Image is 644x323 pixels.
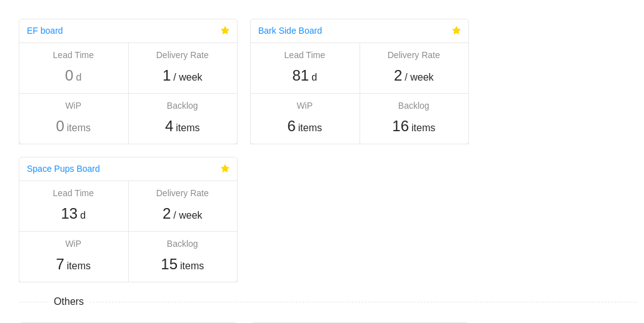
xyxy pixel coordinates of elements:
[298,121,322,136] span: items
[80,208,86,223] span: d
[25,49,122,62] div: Lead Time
[56,117,64,134] span: 0
[134,237,231,251] div: Backlog
[256,49,353,62] div: Lead Time
[366,49,463,62] div: Delivery Rate
[392,117,409,134] span: 16
[221,164,229,173] i: icon: star
[452,26,461,35] i: icon: star
[163,205,171,222] span: 2
[48,294,90,309] span: Others
[25,237,122,251] div: WiP
[287,117,295,134] span: 6
[25,187,122,200] div: Lead Time
[173,208,202,223] span: / week
[256,99,353,112] div: WiP
[76,70,81,85] span: d
[27,26,63,36] a: EF board
[394,67,402,84] span: 2
[221,26,229,35] i: icon: star
[134,99,231,112] div: Backlog
[292,67,309,84] span: 81
[405,70,433,85] span: / week
[67,121,91,136] span: items
[411,121,435,136] span: items
[180,259,204,274] span: items
[165,117,173,134] span: 4
[311,70,317,85] span: d
[61,205,78,222] span: 13
[65,67,73,84] span: 0
[134,187,231,200] div: Delivery Rate
[163,67,171,84] span: 1
[176,121,199,136] span: items
[134,49,231,62] div: Delivery Rate
[56,256,64,272] span: 7
[258,26,322,36] a: Bark Side Board
[161,256,178,272] span: 15
[25,99,122,112] div: WiP
[27,164,100,174] a: Space Pups Board
[173,70,202,85] span: / week
[366,99,463,112] div: Backlog
[67,259,91,274] span: items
